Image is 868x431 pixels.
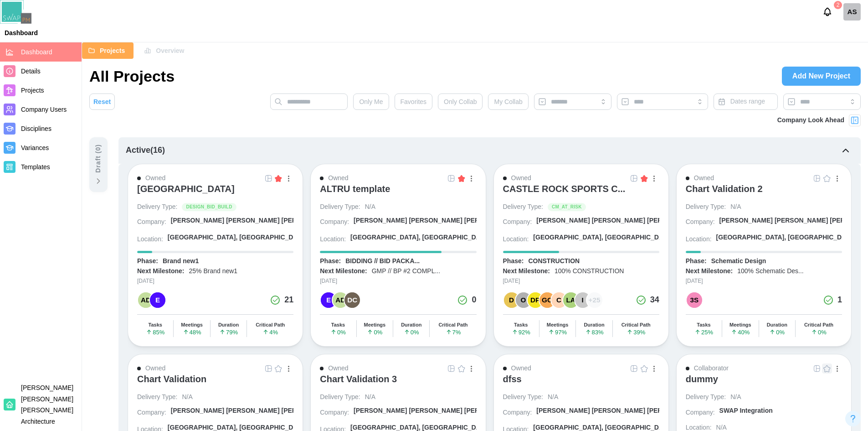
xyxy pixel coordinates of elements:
span: 4 % [262,329,278,335]
div: Dashboard [5,30,38,36]
span: Favorites [401,94,427,109]
img: Grid Icon [448,175,455,182]
span: Reset [93,94,111,109]
span: 25 % [694,329,713,335]
a: Chart Validation 2 [686,183,842,203]
button: Only Me [353,93,389,110]
div: 25% Brand new1 [189,267,237,276]
span: Templates [21,163,50,171]
a: [PERSON_NAME] [PERSON_NAME] [PERSON_NAME] A... [719,216,842,228]
span: 79 % [219,329,238,335]
span: Projects [100,43,125,58]
div: Delivery Type: [503,393,543,402]
button: Filled Star [273,173,283,183]
span: Dates range [730,98,765,105]
div: Meetings [729,322,751,328]
div: Meetings [547,322,569,328]
img: Grid Icon [813,365,821,372]
span: 0 % [367,329,382,335]
div: Phase: [137,257,158,266]
div: N/A [730,203,741,212]
div: Duration [218,322,239,328]
div: Owned [328,363,348,374]
div: N/A [365,393,375,402]
div: Collaborator [694,363,729,374]
img: Filled Star [641,175,648,182]
button: Notifications [820,4,835,20]
div: dfss [503,374,522,384]
div: Schematic Design [711,257,766,266]
a: Grid Icon [812,173,822,183]
div: Duration [584,322,604,328]
div: Chart Validation 3 [320,374,397,384]
button: Empty Star [273,363,283,374]
span: 0 % [811,329,827,335]
a: Open Project Grid [629,363,639,374]
div: [PERSON_NAME] [PERSON_NAME] [PERSON_NAME] A... [536,406,712,415]
a: Grid Icon [812,363,822,374]
div: [PERSON_NAME] [PERSON_NAME] [PERSON_NAME] A... [536,216,712,225]
a: [PERSON_NAME] [PERSON_NAME] [PERSON_NAME] A... [536,216,659,228]
span: Only Collab [444,94,477,109]
div: 1 [837,294,842,306]
div: I [575,292,591,308]
a: Grid Icon [447,363,457,374]
a: [GEOGRAPHIC_DATA] [137,183,293,203]
span: Projects [21,87,44,94]
div: Location: [503,235,529,244]
span: CM_AT_RISK [552,203,582,211]
div: Tasks [331,322,345,328]
div: DC [344,292,360,308]
button: Only Collab [438,93,483,110]
div: Active ( 16 ) [126,144,165,157]
div: 3S [687,292,702,308]
a: [PERSON_NAME] [PERSON_NAME] [PERSON_NAME] A... [354,216,476,228]
span: 7 % [446,329,461,335]
div: LA [563,292,579,308]
a: [PERSON_NAME] [PERSON_NAME] [PERSON_NAME] A... [171,216,293,228]
div: [DATE] [503,277,659,286]
div: dummy [686,374,718,384]
img: Grid Icon [265,365,272,372]
h1: All Projects [89,66,175,86]
span: Details [21,68,41,75]
div: Duration [767,322,787,328]
div: Critical Path [256,322,285,328]
div: AS [843,3,861,21]
div: Delivery Type: [137,393,177,402]
div: E [321,292,336,308]
a: Open Project Grid [263,363,273,374]
div: Next Milestone: [320,267,367,276]
img: Grid Icon [265,175,272,182]
div: [GEOGRAPHIC_DATA], [GEOGRAPHIC_DATA] [168,233,308,242]
div: [PERSON_NAME] [PERSON_NAME] [PERSON_NAME] A... [354,216,529,225]
button: Empty Star [822,173,832,183]
div: N/A [548,393,558,402]
div: CONSTRUCTION [528,257,580,266]
a: dfss [503,374,659,393]
div: AD [138,292,154,308]
div: SWAP Integration [719,406,773,415]
a: Open Project Grid [447,363,457,374]
div: [DATE] [686,277,842,286]
div: Next Milestone: [503,267,550,276]
img: Empty Star [823,175,831,182]
div: 34 [650,294,659,306]
img: Project Look Ahead Button [850,116,859,125]
button: Dates range [714,93,778,110]
div: [DATE] [137,277,293,286]
div: + 25 [587,292,602,308]
div: Company: [320,218,349,227]
a: [PERSON_NAME] [PERSON_NAME] [PERSON_NAME] A... [171,406,293,419]
div: ALTRU template [320,183,390,194]
a: Grid Icon [629,173,639,183]
div: D [504,292,519,308]
img: Grid Icon [631,175,638,182]
span: 97 % [548,329,567,335]
button: Filled Star [457,173,467,183]
div: [GEOGRAPHIC_DATA], [GEOGRAPHIC_DATA] [716,233,856,242]
div: Delivery Type: [686,203,726,212]
img: Grid Icon [631,365,638,372]
a: Open Project Grid [629,173,639,183]
div: Location: [137,235,163,244]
